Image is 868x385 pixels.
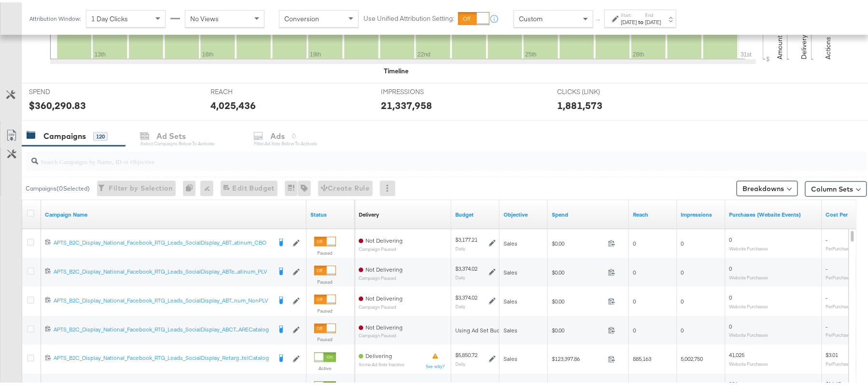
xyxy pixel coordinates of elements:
label: Paused [314,247,336,254]
sub: Campaign Paused [359,302,403,307]
text: Amount (USD) [776,14,784,57]
div: APTS_B2C_Display_National_Facebook_RTG_Leads_SocialDisplay_ABT...num_NonPLV [54,294,271,302]
span: Conversion [284,12,319,21]
span: $0.00 [552,295,604,302]
span: SPEND [29,85,101,94]
sub: Per Purchase [826,243,852,249]
div: Attribution Window: [29,13,81,20]
span: IMPRESSIONS [381,85,453,94]
strong: to [637,16,645,23]
label: Start: [621,10,637,16]
span: 0 [729,291,732,299]
a: APTS_B2C_Display_National_Facebook_RTG_Leads_SocialDisplay_Retarg...telCatalog [54,352,271,362]
span: $0.00 [552,237,604,245]
label: End: [645,10,661,16]
span: - [826,320,828,328]
label: Paused [314,334,336,341]
span: CLICKS (LINK) [557,85,630,94]
a: The maximum amount you're willing to spend on your ads, on average each day or over the lifetime ... [455,208,496,216]
div: APTS_B2C_Display_National_Facebook_RTG_Leads_SocialDisplay_ABCT...ARECatalog [54,323,271,331]
div: $3,374.02 [455,262,477,270]
span: Not Delivering [365,234,403,242]
span: 0 [681,295,684,302]
text: Actions [824,34,833,57]
label: Paused [314,276,336,283]
span: Sales [504,353,518,360]
span: 0 [633,237,636,245]
a: APTS_B2C_Display_National_Facebook_RTG_Leads_SocialDisplay_ABCT...ARECatalog [54,323,271,333]
span: - [826,262,828,270]
div: $3,374.02 [455,291,477,299]
span: 0 [729,320,732,328]
div: APTS_B2C_Display_National_Facebook_RTG_Leads_SocialDisplay_ABTe...atinum_PLV [54,265,271,273]
sub: Per Purchase [826,359,852,365]
a: APTS_B2C_Display_National_Facebook_RTG_Leads_SocialDisplay_ABTe...atinum_PLV [54,265,271,275]
sub: Daily [455,359,465,365]
span: 0 [633,266,636,274]
sub: Daily [455,301,465,307]
span: 0 [729,262,732,270]
span: Sales [504,237,518,245]
span: Sales [504,324,518,331]
div: Timeline [384,64,408,73]
div: 21,337,958 [381,96,432,110]
span: 41,025 [729,349,745,357]
div: Using Ad Set Budget [455,324,509,332]
span: 0 [681,324,684,331]
sub: Daily [455,243,465,249]
div: APTS_B2C_Display_National_Facebook_RTG_Leads_SocialDisplay_ABT...atinum_CBO [54,236,271,244]
sub: Website Purchases [729,301,769,307]
span: - [826,291,828,299]
a: Your campaign's objective. [504,208,544,216]
sub: Website Purchases [729,330,769,336]
span: - [826,234,828,241]
span: $0.00 [552,324,604,331]
div: 0 [183,179,200,194]
sub: Campaign Paused [359,244,403,249]
div: 120 [93,130,108,138]
span: 0 [729,234,732,241]
span: Not Delivering [365,292,403,300]
span: Custom [519,12,543,21]
span: $3.01 [826,349,839,357]
a: APTS_B2C_Display_National_Facebook_RTG_Leads_SocialDisplay_ABT...atinum_CBO [54,236,271,246]
input: Search Campaigns by Name, ID or Objective [38,146,790,165]
a: Reflects the ability of your Ad Campaign to achieve delivery based on ad states, schedule and bud... [359,208,379,216]
span: No Views [190,12,219,21]
span: Not Delivering [365,321,403,329]
sub: Website Purchases [729,243,769,249]
a: The number of people your ad was served to. [633,208,673,216]
a: The total amount spent to date. [552,208,625,216]
span: 5,002,750 [681,353,703,360]
button: Breakdowns [737,179,798,194]
div: [DATE] [621,16,637,24]
div: $360,290.83 [29,96,86,110]
a: The number of times a purchase was made tracked by your Custom Audience pixel on your website aft... [729,208,818,216]
div: APTS_B2C_Display_National_Facebook_RTG_Leads_SocialDisplay_Retarg...telCatalog [54,352,271,360]
sub: Some Ad Sets Inactive [359,360,404,365]
span: Sales [504,266,518,274]
a: Your campaign name. [45,208,303,216]
button: Column Sets [805,179,867,194]
div: Campaigns [43,128,86,139]
sub: Per Purchase [826,330,852,336]
div: $3,177.21 [455,234,477,241]
a: APTS_B2C_Display_National_Facebook_RTG_Leads_SocialDisplay_ABT...num_NonPLV [54,294,271,304]
a: The number of times your ad was served. On mobile apps an ad is counted as served the first time ... [681,208,722,216]
label: Use Unified Attribution Setting: [364,12,454,21]
span: Not Delivering [365,263,403,271]
span: 885,163 [633,353,651,360]
sub: Website Purchases [729,272,769,278]
span: Sales [504,295,518,302]
span: ↑ [594,16,603,20]
text: Delivery [800,32,809,57]
span: REACH [211,85,283,94]
span: 0 [681,266,684,274]
label: Active [314,363,336,370]
span: 0 [681,237,684,245]
div: 1,881,573 [557,96,602,110]
div: [DATE] [645,16,661,24]
span: 1 Day Clicks [91,12,128,21]
sub: Campaign Paused [359,273,403,278]
span: $123,397.86 [552,353,604,360]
